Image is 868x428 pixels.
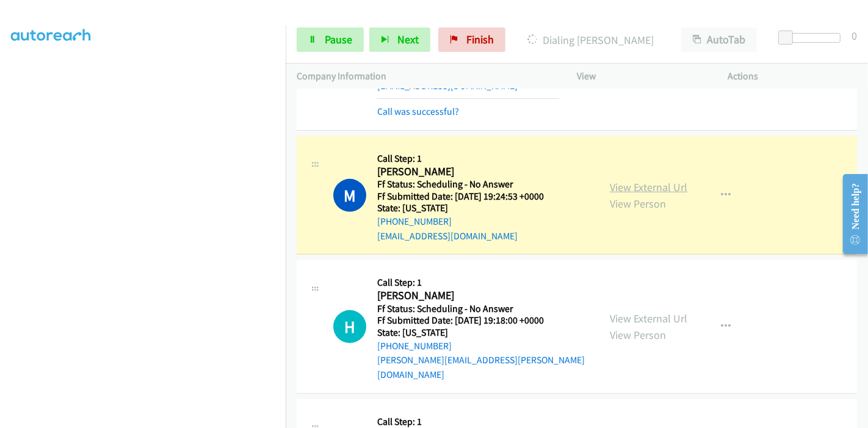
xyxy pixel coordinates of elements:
[466,32,494,46] span: Finish
[833,165,868,263] iframe: Resource Center
[377,289,559,303] h2: [PERSON_NAME]
[397,32,419,46] span: Next
[377,327,588,339] h5: State: [US_STATE]
[377,340,452,352] a: [PHONE_NUMBER]
[377,106,459,117] a: Call was successful?
[377,303,588,315] h5: Ff Status: Scheduling - No Answer
[369,27,430,52] button: Next
[297,69,555,84] p: Company Information
[522,32,659,48] p: Dialing [PERSON_NAME]
[377,80,518,92] a: [EMAIL_ADDRESS][DOMAIN_NAME]
[377,277,588,289] h5: Call Step: 1
[784,33,841,43] div: Delay between calls (in seconds)
[325,32,352,46] span: Pause
[728,69,858,84] p: Actions
[681,27,757,52] button: AutoTab
[333,310,366,343] div: The call is yet to be attempted
[610,328,666,342] a: View Person
[377,165,559,179] h2: [PERSON_NAME]
[377,314,588,327] h5: Ff Submitted Date: [DATE] 19:18:00 +0000
[297,27,364,52] a: Pause
[377,190,559,203] h5: Ff Submitted Date: [DATE] 19:24:53 +0000
[610,180,687,194] a: View External Url
[377,153,559,165] h5: Call Step: 1
[377,202,559,214] h5: State: [US_STATE]
[377,216,452,227] a: [PHONE_NUMBER]
[438,27,505,52] a: Finish
[377,178,559,190] h5: Ff Status: Scheduling - No Answer
[377,416,559,428] h5: Call Step: 1
[577,69,706,84] p: View
[852,27,857,44] div: 0
[610,197,666,211] a: View Person
[377,354,585,380] a: [PERSON_NAME][EMAIL_ADDRESS][PERSON_NAME][DOMAIN_NAME]
[333,179,366,212] h1: M
[377,230,518,242] a: [EMAIL_ADDRESS][DOMAIN_NAME]
[333,310,366,343] h1: H
[610,311,687,325] a: View External Url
